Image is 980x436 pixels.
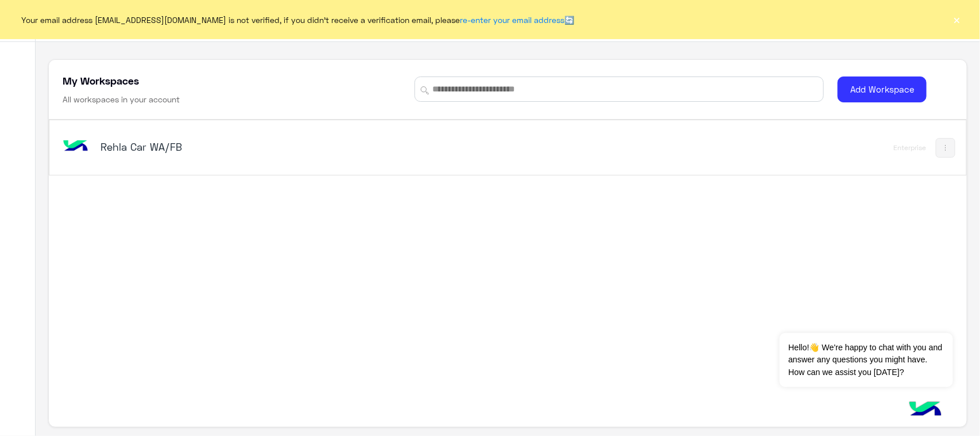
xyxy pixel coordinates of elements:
img: hulul-logo.png [905,390,946,430]
img: bot image [60,131,91,162]
h5: Rehla Car WA/FB [100,140,423,154]
button: Add Workspace [838,77,927,102]
h6: All workspaces in your account [63,94,180,105]
a: re-enter your email address [460,15,565,25]
h5: My Workspaces [63,74,139,87]
span: Your email address [EMAIL_ADDRESS][DOMAIN_NAME] is not verified, if you didn't receive a verifica... [22,14,575,26]
div: Enterprise [894,143,927,152]
span: Hello!👋 We're happy to chat with you and answer any questions you might have. How can we assist y... [780,333,952,387]
button: × [951,14,963,25]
